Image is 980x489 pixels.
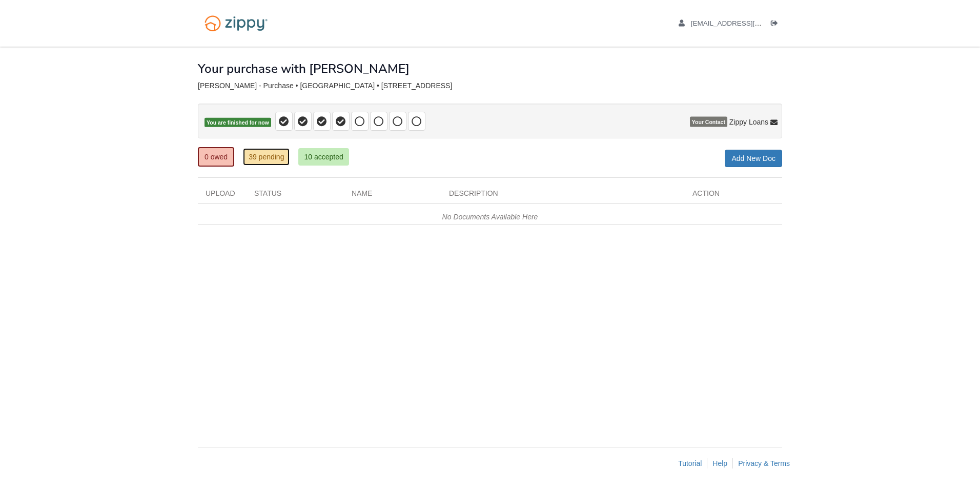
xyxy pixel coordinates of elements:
[442,213,538,221] em: No Documents Available Here
[729,117,768,127] span: Zippy Loans
[198,62,410,75] h1: Your purchase with [PERSON_NAME]
[441,188,685,203] div: Description
[198,188,247,203] div: Upload
[198,81,782,90] div: [PERSON_NAME] - Purchase • [GEOGRAPHIC_DATA] • [STREET_ADDRESS]
[712,459,727,467] a: Help
[725,150,782,167] a: Add New Doc
[691,19,808,27] span: dsmith012698@gmail.com
[198,10,274,36] img: Logo
[205,118,271,128] span: You are finished for now
[298,148,349,166] a: 10 accepted
[247,188,344,203] div: Status
[685,188,782,203] div: Action
[344,188,441,203] div: Name
[198,147,234,167] a: 0 owed
[243,148,290,166] a: 39 pending
[738,459,790,467] a: Privacy & Terms
[678,459,702,467] a: Tutorial
[771,19,782,30] a: Log out
[690,117,727,127] span: Your Contact
[679,19,808,30] a: edit profile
